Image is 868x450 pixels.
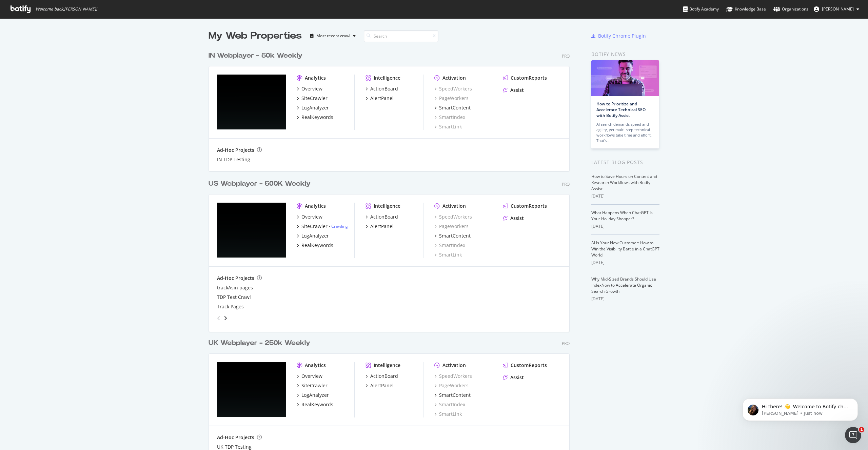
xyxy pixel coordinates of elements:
[562,341,570,346] div: Pro
[596,122,654,143] div: AI search demands speed and agility, yet multi-step technical workflows take time and effort. Tha...
[301,223,328,230] div: SiteCrawler
[307,30,358,41] button: Most recent crawl
[209,338,313,348] a: UK Webplayer - 250k Weekly
[297,373,322,380] a: Overview
[301,104,329,111] div: LogAnalyzer
[370,382,394,389] div: AlertPanel
[511,362,547,369] div: CustomReports
[442,362,466,369] div: Activation
[217,303,244,310] a: Track Pages
[217,75,286,129] img: music.amazon.in
[503,215,524,222] a: Assist
[591,240,659,258] a: AI Is Your New Customer: How to Win the Visibility Battle in a ChatGPT World
[301,213,322,220] div: Overview
[434,85,472,92] a: SpeedWorkers
[591,276,656,294] a: Why Mid-Sized Brands Should Use IndexNow to Accelerate Organic Search Growth
[364,30,438,42] input: Search
[434,223,469,230] a: PageWorkers
[598,33,646,39] div: Botify Chrome Plugin
[434,251,462,258] a: SmartLink
[591,210,653,222] a: What Happens When ChatGPT Is Your Holiday Shopper?
[434,242,465,249] a: SmartIndex
[591,173,657,191] a: How to Save Hours on Content and Research Workflows with Botify Assist
[370,373,398,380] div: ActionBoard
[316,34,350,38] div: Most recent crawl
[591,159,659,166] div: Latest Blog Posts
[503,87,524,94] a: Assist
[442,75,466,81] div: Activation
[301,392,329,398] div: LogAnalyzer
[370,223,394,230] div: AlertPanel
[217,156,250,163] a: IN TDP Testing
[217,294,251,301] div: TDP Test Crawl
[439,232,471,239] div: SmartContent
[209,179,311,189] div: US Webplayer - 500K Weekly
[562,53,570,59] div: Pro
[301,114,333,121] div: RealKeywords
[366,223,394,230] a: AlertPanel
[297,85,322,92] a: Overview
[434,232,471,239] a: SmartContent
[329,223,348,229] div: -
[217,362,286,417] img: music.amazon.co.uk
[591,50,659,58] div: Botify news
[301,232,329,239] div: LogAnalyzer
[374,203,400,209] div: Intelligence
[808,4,865,15] button: [PERSON_NAME]
[297,95,328,102] a: SiteCrawler
[217,203,286,258] img: music.amazon.com
[434,411,462,417] a: SmartLink
[434,114,465,121] div: SmartIndex
[596,101,646,118] a: How to Prioritize and Accelerate Technical SEO with Botify Assist
[503,362,547,369] a: CustomReports
[434,213,472,220] a: SpeedWorkers
[301,85,322,92] div: Overview
[209,179,313,189] a: US Webplayer - 500K Weekly
[209,51,302,61] div: IN Webplayer - 50k Weekly
[366,382,394,389] a: AlertPanel
[439,104,471,111] div: SmartContent
[297,232,329,239] a: LogAnalyzer
[297,401,333,408] a: RealKeywords
[366,95,394,102] a: AlertPanel
[434,123,462,130] a: SmartLink
[305,75,326,81] div: Analytics
[510,87,524,94] div: Assist
[434,392,471,398] a: SmartContent
[683,6,719,13] div: Botify Academy
[732,384,868,432] iframe: Intercom notifications message
[214,313,223,324] div: angle-left
[503,374,524,381] a: Assist
[434,382,469,389] div: PageWorkers
[859,427,864,432] span: 1
[845,427,861,443] iframe: Intercom live chat
[591,296,659,302] div: [DATE]
[366,213,398,220] a: ActionBoard
[305,362,326,369] div: Analytics
[434,95,469,102] a: PageWorkers
[297,392,329,398] a: LogAnalyzer
[434,401,465,408] a: SmartIndex
[822,6,854,12] span: Becky Zhang
[503,203,547,209] a: CustomReports
[217,284,253,291] a: trackAsin pages
[297,382,328,389] a: SiteCrawler
[370,95,394,102] div: AlertPanel
[511,75,547,81] div: CustomReports
[591,223,659,229] div: [DATE]
[36,6,97,12] span: Welcome back, [PERSON_NAME] !
[217,147,254,154] div: Ad-Hoc Projects
[434,373,472,380] a: SpeedWorkers
[301,382,328,389] div: SiteCrawler
[510,215,524,222] div: Assist
[297,104,329,111] a: LogAnalyzer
